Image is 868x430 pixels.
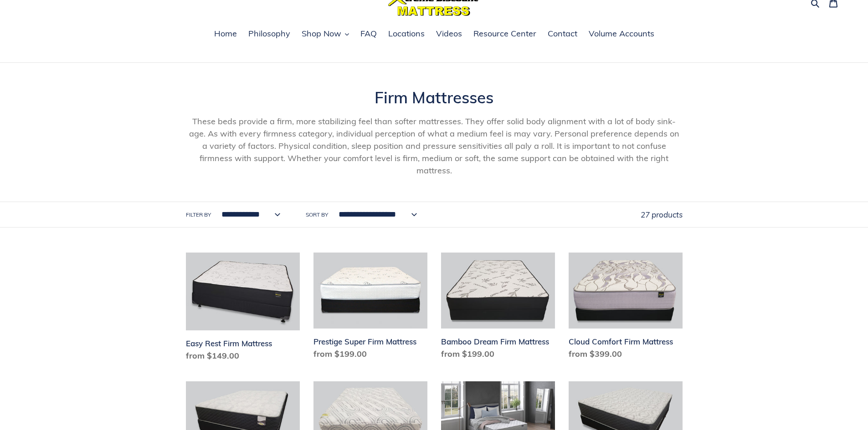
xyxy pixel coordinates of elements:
[436,28,462,39] span: Videos
[313,253,427,364] a: Prestige Super Firm Mattress
[384,27,429,41] a: Locations
[473,28,536,39] span: Resource Center
[186,253,300,365] a: Easy Rest Firm Mattress
[543,27,582,41] a: Contact
[388,28,425,39] span: Locations
[360,28,377,39] span: FAQ
[431,27,467,41] a: Videos
[214,28,237,39] span: Home
[441,253,555,364] a: Bamboo Dream Firm Mattress
[589,28,654,39] span: Volume Accounts
[210,27,241,41] a: Home
[356,27,381,41] a: FAQ
[584,27,659,41] a: Volume Accounts
[306,211,328,219] label: Sort by
[248,28,290,39] span: Philosophy
[548,28,577,39] span: Contact
[469,27,541,41] a: Resource Center
[302,28,341,39] span: Shop Now
[375,87,493,107] span: Firm Mattresses
[641,210,683,219] span: 27 products
[189,116,679,176] span: These beds provide a firm, more stabilizing feel than softer mattresses. They offer solid body al...
[569,253,683,364] a: Cloud Comfort Firm Mattress
[297,27,354,41] button: Shop Now
[244,27,295,41] a: Philosophy
[186,211,211,219] label: Filter by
